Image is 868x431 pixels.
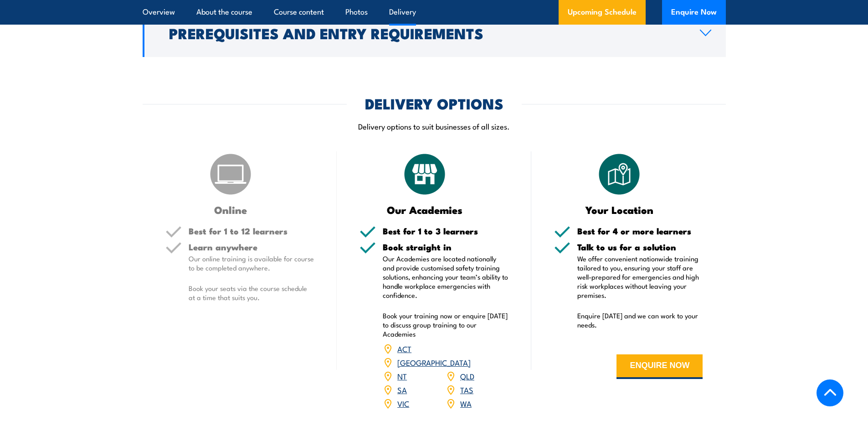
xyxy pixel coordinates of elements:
[143,9,726,57] a: Prerequisites and Entry Requirements
[577,227,703,235] h5: Best for 4 or more learners
[460,370,474,381] a: QLD
[397,343,411,354] a: ACT
[383,227,508,235] h5: Best for 1 to 3 learners
[383,311,508,338] p: Book your training now or enquire [DATE] to discuss group training to our Academies
[554,204,685,215] h3: Your Location
[143,121,726,131] p: Delivery options to suit businesses of all sizes.
[365,97,503,109] h2: DELIVERY OPTIONS
[616,354,703,379] button: ENQUIRE NOW
[169,26,685,39] h2: Prerequisites and Entry Requirements
[460,384,473,395] a: TAS
[397,398,409,409] a: VIC
[460,398,472,409] a: WA
[577,311,703,329] p: Enquire [DATE] and we can work to your needs.
[189,227,314,235] h5: Best for 1 to 12 learners
[397,370,407,381] a: NT
[189,243,314,251] h5: Learn anywhere
[189,284,314,302] p: Book your seats via the course schedule at a time that suits you.
[577,254,703,300] p: We offer convenient nationwide training tailored to you, ensuring your staff are well-prepared fo...
[397,384,407,395] a: SA
[360,204,490,215] h3: Our Academies
[397,357,471,368] a: [GEOGRAPHIC_DATA]
[383,243,508,251] h5: Book straight in
[577,243,703,251] h5: Talk to us for a solution
[165,204,296,215] h3: Online
[383,254,508,300] p: Our Academies are located nationally and provide customised safety training solutions, enhancing ...
[189,254,314,272] p: Our online training is available for course to be completed anywhere.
